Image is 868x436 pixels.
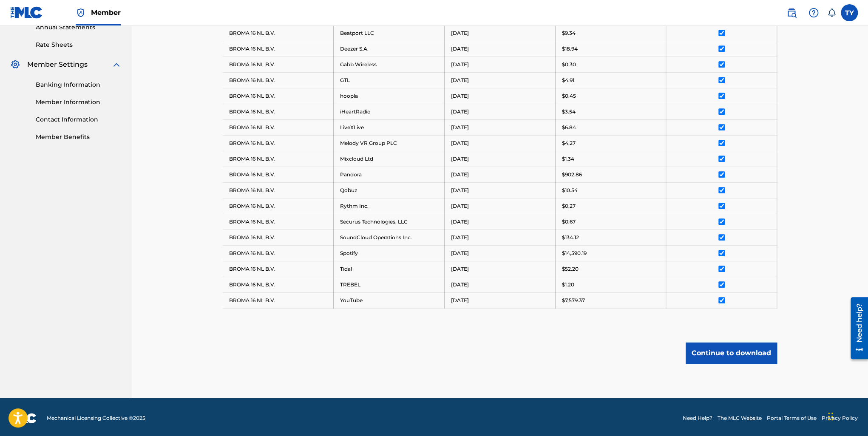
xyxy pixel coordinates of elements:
td: Tidal [334,261,445,277]
p: $52.20 [562,265,579,273]
td: BROMA 16 NL B.V. [223,198,334,214]
a: Portal Terms of Use [767,414,817,422]
td: BROMA 16 NL B.V. [223,41,334,57]
img: MLC Logo [10,6,43,19]
td: Spotify [334,245,445,261]
a: Member Information [36,98,122,107]
p: $1.20 [562,281,574,289]
td: BROMA 16 NL B.V. [223,25,334,41]
td: BROMA 16 NL B.V. [223,88,334,104]
td: [DATE] [444,41,555,57]
img: expand [111,59,122,70]
td: BROMA 16 NL B.V. [223,72,334,88]
td: BROMA 16 NL B.V. [223,261,334,277]
td: Gabb Wireless [334,57,445,72]
td: BROMA 16 NL B.V. [223,229,334,245]
td: YouTube [334,292,445,308]
td: iHeartRadio [334,104,445,119]
td: [DATE] [444,182,555,198]
p: $1.34 [562,155,574,163]
td: [DATE] [444,72,555,88]
td: BROMA 16 NL B.V. [223,214,334,229]
p: $14,590.19 [562,249,587,257]
a: Public Search [783,4,800,21]
p: $0.27 [562,202,576,210]
a: Banking Information [36,80,122,89]
div: Перетащить [828,404,833,429]
a: Rate Sheets [36,40,122,49]
td: TREBEL [334,277,445,292]
td: BROMA 16 NL B.V. [223,57,334,72]
td: Qobuz [334,182,445,198]
p: $4.27 [562,139,576,147]
p: $3.54 [562,108,576,116]
td: BROMA 16 NL B.V. [223,119,334,135]
a: Contact Information [36,115,122,124]
td: BROMA 16 NL B.V. [223,182,334,198]
td: Securus Technologies, LLC [334,214,445,229]
a: Need Help? [683,414,712,422]
p: $0.30 [562,61,576,68]
a: Member Benefits [36,133,122,142]
td: BROMA 16 NL B.V. [223,104,334,119]
img: search [786,8,797,18]
td: Beatport LLC [334,25,445,41]
p: $10.54 [562,187,578,194]
iframe: Chat Widget [825,395,868,436]
td: Melody VR Group PLC [334,135,445,151]
img: Member Settings [10,59,20,70]
td: [DATE] [444,135,555,151]
a: Annual Statements [36,23,122,32]
td: SoundCloud Operations Inc. [334,229,445,245]
td: Mixcloud Ltd [334,151,445,167]
button: Continue to download [686,343,777,364]
td: [DATE] [444,198,555,214]
td: Rythm Inc. [334,198,445,214]
td: [DATE] [444,245,555,261]
td: [DATE] [444,277,555,292]
a: Privacy Policy [822,414,858,422]
td: [DATE] [444,151,555,167]
td: [DATE] [444,57,555,72]
td: BROMA 16 NL B.V. [223,292,334,308]
td: [DATE] [444,88,555,104]
p: $134.12 [562,234,579,241]
td: Pandora [334,167,445,182]
td: [DATE] [444,119,555,135]
div: User Menu [841,4,858,21]
td: BROMA 16 NL B.V. [223,151,334,167]
p: $902.86 [562,171,582,178]
td: BROMA 16 NL B.V. [223,245,334,261]
a: The MLC Website [718,414,762,422]
td: [DATE] [444,292,555,308]
span: Member [91,8,121,17]
td: BROMA 16 NL B.V. [223,135,334,151]
p: $0.67 [562,218,576,226]
p: $6.84 [562,124,576,131]
img: help [808,8,819,18]
td: BROMA 16 NL B.V. [223,277,334,292]
div: Help [805,4,822,21]
span: Member Settings [27,59,88,70]
td: [DATE] [444,25,555,41]
td: [DATE] [444,229,555,245]
img: Top Rightsholder [76,8,86,18]
p: $4.91 [562,76,574,84]
td: Deezer S.A. [334,41,445,57]
p: $9.34 [562,29,576,37]
td: BROMA 16 NL B.V. [223,167,334,182]
td: GTL [334,72,445,88]
p: $18.94 [562,45,578,53]
div: Виджет чата [825,395,868,436]
td: [DATE] [444,214,555,229]
td: [DATE] [444,261,555,277]
span: Mechanical Licensing Collective © 2025 [47,414,145,422]
p: $7,579.37 [562,297,585,304]
td: [DATE] [444,104,555,119]
td: hoopla [334,88,445,104]
div: Notifications [827,8,836,17]
iframe: Resource Center [844,294,868,362]
p: $0.45 [562,92,576,100]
